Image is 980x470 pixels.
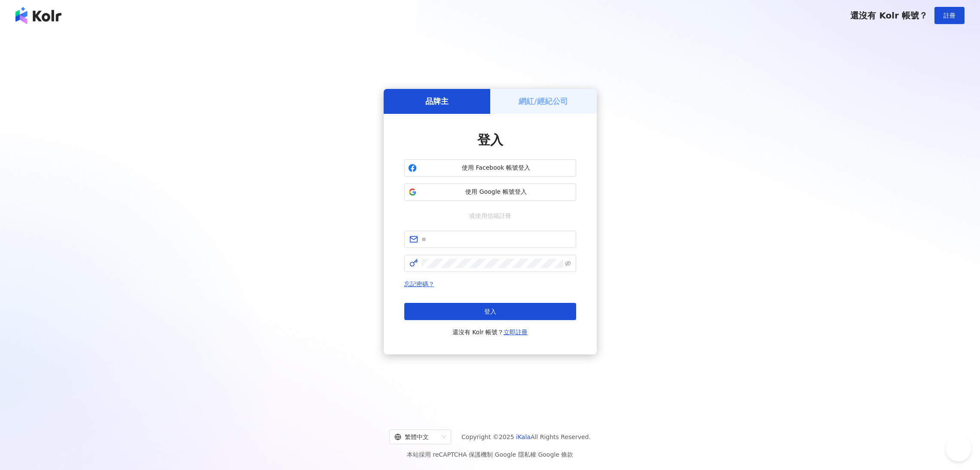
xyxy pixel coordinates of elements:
span: 登入 [477,132,503,147]
h5: 網紅/經紀公司 [519,96,568,107]
a: Google 隱私權 [495,451,536,458]
span: 使用 Facebook 帳號登入 [420,164,572,172]
a: 立即註冊 [504,329,528,336]
a: iKala [516,433,531,440]
button: 登入 [404,303,576,320]
span: 登入 [484,308,496,315]
button: 註冊 [934,7,965,24]
div: 繁體中文 [394,430,438,444]
span: | [536,451,538,458]
span: 還沒有 Kolr 帳號？ [850,10,928,21]
span: 或使用信箱註冊 [463,211,517,220]
span: Copyright © 2025 All Rights Reserved. [461,432,591,442]
span: 本站採用 reCAPTCHA 保護機制 [407,449,573,460]
button: 使用 Facebook 帳號登入 [404,159,576,177]
a: 忘記密碼？ [404,281,434,287]
iframe: Help Scout Beacon - Open [946,436,971,461]
button: 使用 Google 帳號登入 [404,183,576,201]
span: | [493,451,495,458]
img: logo [15,7,61,24]
span: 註冊 [943,12,956,19]
span: 還沒有 Kolr 帳號？ [452,327,528,337]
span: 使用 Google 帳號登入 [420,188,572,196]
h5: 品牌主 [425,96,449,107]
a: Google 條款 [538,451,573,458]
span: eye-invisible [565,260,571,266]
